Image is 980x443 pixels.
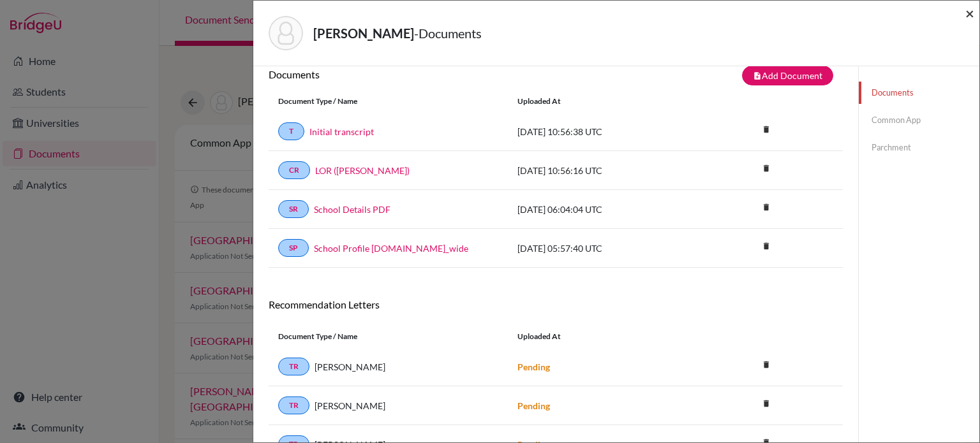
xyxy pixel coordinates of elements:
[278,161,310,179] a: CR
[508,96,699,107] div: Uploaded at
[315,399,385,412] span: [PERSON_NAME]
[314,242,468,255] a: School Profile [DOMAIN_NAME]_wide
[278,358,309,375] a: TR
[757,200,776,217] a: delete
[757,159,776,178] i: delete
[269,96,508,107] div: Document Type / Name
[314,203,390,216] a: School Details PDF
[269,331,508,342] div: Document Type / Name
[965,4,974,22] span: ×
[757,396,776,413] a: delete
[315,360,385,374] span: [PERSON_NAME]
[517,400,550,411] strong: Pending
[757,122,776,139] a: delete
[414,25,482,41] span: - Documents
[757,120,776,139] i: delete
[508,125,699,138] div: [DATE] 10:56:38 UTC
[517,361,550,372] strong: Pending
[757,394,776,413] i: delete
[278,200,309,218] a: SR
[965,6,974,21] button: Close
[757,198,776,217] i: delete
[859,136,979,159] a: Parchment
[742,66,833,85] button: note_addAdd Document
[313,25,414,41] strong: [PERSON_NAME]
[278,396,309,414] a: TR
[859,109,979,131] a: Common App
[753,71,762,80] i: note_add
[757,357,776,374] a: delete
[508,203,699,216] div: [DATE] 06:04:04 UTC
[315,164,410,177] a: LOR ([PERSON_NAME])
[757,355,776,374] i: delete
[278,122,304,140] a: T
[508,242,699,255] div: [DATE] 05:57:40 UTC
[269,68,556,80] h6: Documents
[757,238,776,256] a: delete
[508,331,699,342] div: Uploaded at
[859,82,979,104] a: Documents
[309,125,374,138] a: Initial transcript
[278,239,309,257] a: SP
[508,164,699,177] div: [DATE] 10:56:16 UTC
[757,236,776,256] i: delete
[757,161,776,178] a: delete
[269,298,843,310] h6: Recommendation Letters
